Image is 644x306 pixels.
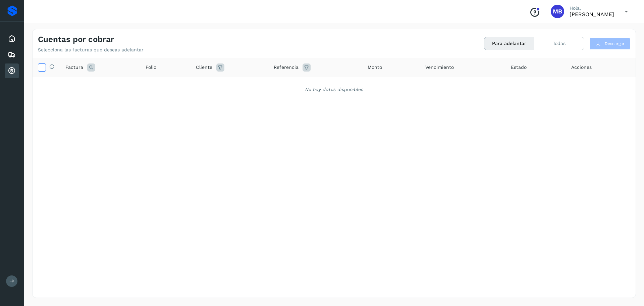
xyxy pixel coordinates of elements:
[41,86,627,93] div: No hay datos disponibles
[146,64,156,71] span: Folio
[274,64,299,71] span: Referencia
[38,47,144,53] p: Selecciona las facturas que deseas adelantar
[570,5,614,11] p: Hola,
[368,64,382,71] span: Monto
[196,64,212,71] span: Cliente
[5,63,19,78] div: Cuentas por cobrar
[5,47,19,62] div: Embarques
[65,64,83,71] span: Factura
[484,37,534,50] button: Para adelantar
[534,37,584,50] button: Todas
[570,11,614,17] p: MOISES BONILLA FLORES
[590,38,630,50] button: Descargar
[605,41,625,47] span: Descargar
[511,64,527,71] span: Estado
[5,31,19,46] div: Inicio
[425,64,454,71] span: Vencimiento
[38,35,114,44] h4: Cuentas por cobrar
[571,64,592,71] span: Acciones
